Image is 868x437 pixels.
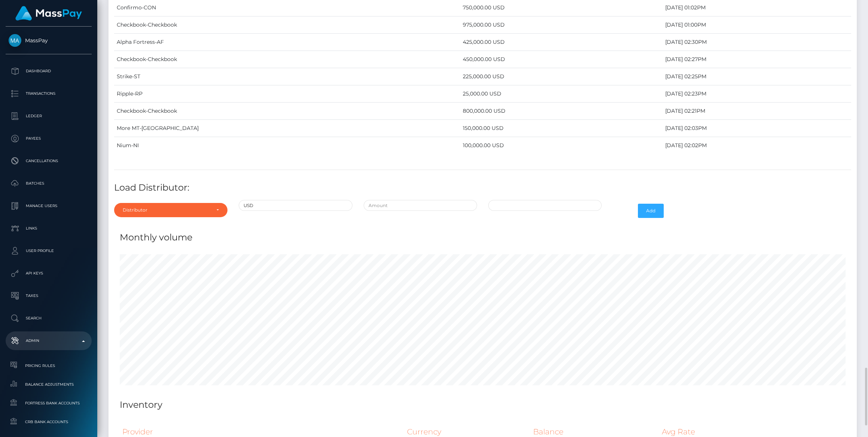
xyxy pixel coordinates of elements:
td: [DATE] 01:00PM [663,16,851,34]
td: 425,000.00 USD [460,34,662,51]
td: 800,000.00 USD [460,103,662,120]
p: Manage Users [9,200,89,212]
a: Dashboard [6,62,92,81]
button: Add [638,204,664,218]
p: Batches [9,178,89,189]
a: Search [6,309,92,328]
td: 225,000.00 USD [460,68,662,85]
td: Checkbook-Checkbook [114,16,460,34]
p: User Profile [9,245,89,257]
h4: Load Distributor: [114,181,851,194]
div: Distributor [123,207,210,213]
td: Strike-ST [114,68,460,85]
p: Cancellations [9,155,89,167]
a: Links [6,219,92,238]
td: 150,000.00 USD [460,120,662,137]
h4: Inventory [120,398,846,412]
button: Distributor [114,203,227,217]
td: [DATE] 02:23PM [663,85,851,103]
p: Ledger [9,110,89,122]
td: [DATE] 02:02PM [663,137,851,154]
a: Ledger [6,107,92,125]
a: Cancellations [6,152,92,170]
h4: Monthly volume [120,231,846,244]
p: Payees [9,133,89,144]
span: Pricing Rules [9,361,89,370]
a: Pricing Rules [6,358,92,374]
a: User Profile [6,242,92,260]
p: Search [9,313,89,324]
a: CRB Bank Accounts [6,414,92,430]
td: [DATE] 02:03PM [663,120,851,137]
td: 25,000.00 USD [460,85,662,103]
span: Balance Adjustments [9,380,89,389]
p: Dashboard [9,66,89,77]
p: Links [9,223,89,234]
a: Manage Users [6,197,92,215]
td: 975,000.00 USD [460,16,662,34]
p: API Keys [9,268,89,279]
a: Payees [6,129,92,148]
a: Fortress Bank Accounts [6,395,92,411]
a: Transactions [6,84,92,103]
a: Balance Adjustments [6,376,92,392]
span: Fortress Bank Accounts [9,399,89,407]
a: Taxes [6,286,92,305]
p: Taxes [9,290,89,301]
td: 450,000.00 USD [460,51,662,68]
td: Nium-NI [114,137,460,154]
span: CRB Bank Accounts [9,418,89,426]
td: Ripple-RP [114,85,460,103]
input: Amount [364,200,477,211]
a: API Keys [6,264,92,283]
img: MassPay [9,34,21,47]
td: [DATE] 02:25PM [663,68,851,85]
p: Admin [9,335,89,346]
td: [DATE] 02:30PM [663,34,851,51]
td: More MT-[GEOGRAPHIC_DATA] [114,120,460,137]
td: 100,000.00 USD [460,137,662,154]
p: Transactions [9,88,89,99]
td: Checkbook-Checkbook [114,103,460,120]
a: Batches [6,174,92,193]
td: [DATE] 02:21PM [663,103,851,120]
img: MassPay Logo [15,6,82,21]
a: Admin [6,331,92,350]
span: MassPay [6,37,92,44]
td: [DATE] 02:27PM [663,51,851,68]
td: Checkbook-Checkbook [114,51,460,68]
td: Alpha Fortress-AF [114,34,460,51]
input: Currency [239,200,352,211]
